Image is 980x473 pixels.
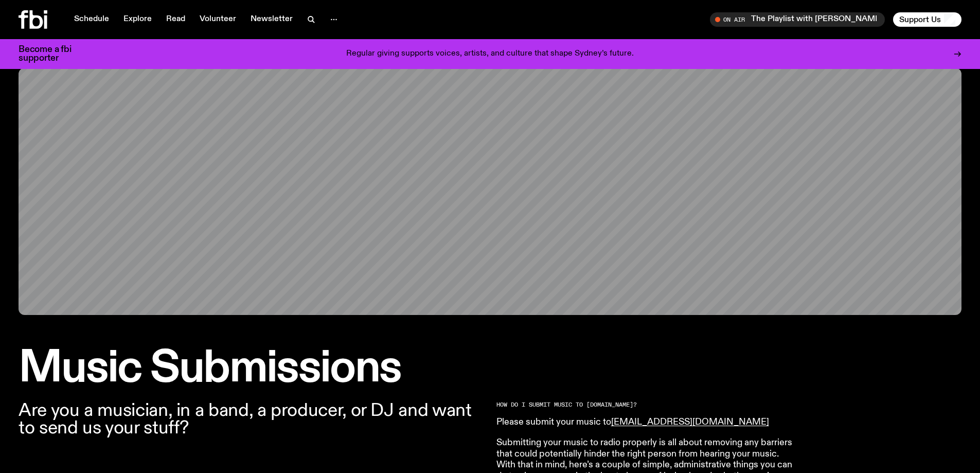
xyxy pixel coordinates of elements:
[244,12,299,27] a: Newsletter
[893,12,961,27] button: Support Us
[160,12,191,27] a: Read
[710,12,885,27] button: On AirThe Playlist with [PERSON_NAME], [PERSON_NAME], [PERSON_NAME], and Raf
[899,15,941,24] span: Support Us
[19,402,484,437] p: Are you a musician, in a band, a producer, or DJ and want to send us your stuff?
[496,417,793,428] p: Please submit your music to
[19,348,961,390] h1: Music Submissions
[19,45,84,63] h3: Become a fbi supporter
[346,49,634,59] p: Regular giving supports voices, artists, and culture that shape Sydney’s future.
[611,417,769,427] a: [EMAIL_ADDRESS][DOMAIN_NAME]
[193,12,242,27] a: Volunteer
[117,12,158,27] a: Explore
[68,12,115,27] a: Schedule
[496,402,793,408] h2: HOW DO I SUBMIT MUSIC TO [DOMAIN_NAME]?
